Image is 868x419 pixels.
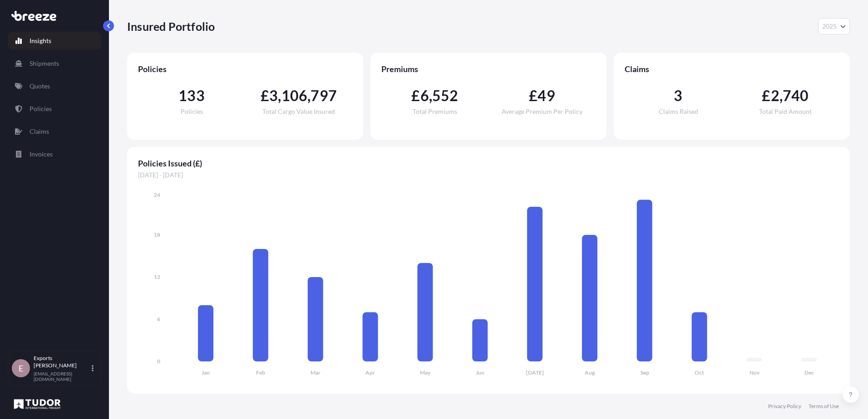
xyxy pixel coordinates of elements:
span: 6 [420,88,429,103]
tspan: 0 [157,358,160,365]
span: 133 [178,88,205,103]
a: Shipments [8,54,101,73]
span: £ [529,88,538,103]
span: 3 [269,88,278,103]
tspan: 18 [154,231,160,238]
a: Quotes [8,77,101,95]
tspan: 24 [154,191,160,198]
tspan: 6 [157,316,160,322]
a: Claims [8,122,101,141]
span: Policies [181,108,203,115]
span: [DATE] - [DATE] [138,171,839,180]
span: Average Premium Per Policy [502,108,582,115]
tspan: Dec [804,369,814,376]
tspan: Oct [695,369,704,376]
span: 106 [281,88,308,103]
span: Total Paid Amount [759,108,812,115]
tspan: [DATE] [526,369,544,376]
button: Year Selector [818,18,850,34]
span: Total Cargo Value Insured [262,108,335,115]
span: Claims [625,63,839,74]
span: , [429,88,432,103]
p: Insured Portfolio [127,19,215,34]
tspan: Apr [365,369,375,376]
p: Exports [PERSON_NAME] [34,355,90,369]
tspan: Sep [641,369,649,376]
span: 2 [771,88,779,103]
span: 2025 [822,22,837,31]
span: Total Premiums [413,108,457,115]
p: [EMAIL_ADDRESS][DOMAIN_NAME] [34,371,90,382]
span: E [19,364,23,373]
a: Privacy Policy [768,403,801,410]
a: Invoices [8,145,101,163]
span: 3 [674,88,682,103]
span: Policies [138,63,352,74]
p: Quotes [30,82,50,91]
span: 797 [311,88,337,103]
p: Insights [30,36,51,45]
tspan: Feb [256,369,265,376]
p: Shipments [30,59,59,68]
span: 740 [783,88,809,103]
span: , [779,88,783,103]
a: Policies [8,100,101,118]
p: Policies [30,104,52,113]
span: Claims Raised [659,108,698,115]
span: £ [411,88,420,103]
span: 552 [432,88,459,103]
tspan: Aug [585,369,595,376]
span: , [307,88,311,103]
tspan: Nov [750,369,760,376]
tspan: 12 [154,273,160,280]
tspan: Jan [202,369,210,376]
tspan: May [420,369,431,376]
span: Premiums [381,63,596,74]
tspan: Jun [476,369,484,376]
span: £ [762,88,770,103]
a: Terms of Use [809,403,839,410]
span: 49 [538,88,555,103]
span: Policies Issued (£) [138,158,839,169]
p: Claims [30,127,49,136]
span: , [278,88,281,103]
p: Invoices [30,150,53,159]
a: Insights [8,32,101,50]
tspan: Mar [311,369,321,376]
span: £ [261,88,269,103]
img: organization-logo [11,397,63,411]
